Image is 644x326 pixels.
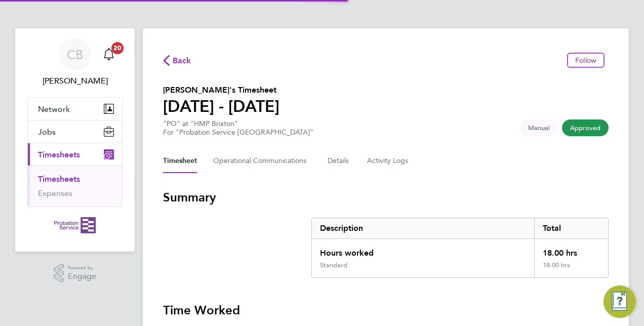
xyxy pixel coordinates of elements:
[213,149,311,173] button: Operational Communications
[28,143,122,166] button: Timesheets
[312,218,534,238] div: Description
[534,218,608,238] div: Total
[163,96,279,116] h1: [DATE] - [DATE]
[68,272,96,281] span: Engage
[28,166,122,207] div: Timesheets
[38,188,72,198] a: Expenses
[54,264,97,283] a: Powered byEngage
[163,302,609,318] h3: Time Worked
[311,218,609,278] div: Summary
[575,56,596,65] span: Follow
[312,239,534,261] div: Hours worked
[99,38,119,71] a: 20
[567,53,605,68] button: Follow
[27,38,123,87] a: CB[PERSON_NAME]
[320,261,347,269] div: Standard
[111,42,124,54] span: 20
[38,150,80,159] span: Timesheets
[27,217,123,233] a: Go to home page
[163,128,313,137] div: For "Probation Service [GEOGRAPHIC_DATA]"
[68,264,96,272] span: Powered by
[173,55,191,67] span: Back
[163,189,609,206] h3: Summary
[38,104,70,114] span: Network
[163,119,313,137] div: "PO" at "HMP Brixton"
[367,149,410,173] button: Activity Logs
[54,217,95,233] img: probationservice-logo-retina.png
[67,48,83,61] span: CB
[603,286,636,318] button: Engage Resource Center
[534,239,608,261] div: 18.00 hrs
[520,119,558,136] span: This timesheet was manually created.
[163,149,197,173] button: Timesheet
[163,54,191,66] button: Back
[534,261,608,277] div: 18.00 hrs
[28,98,122,120] button: Network
[38,127,56,137] span: Jobs
[163,84,279,96] h2: [PERSON_NAME]'s Timesheet
[328,149,351,173] button: Details
[38,174,80,184] a: Timesheets
[28,120,122,143] button: Jobs
[27,75,123,87] span: Callum Britton
[15,28,135,252] nav: Main navigation
[562,119,609,136] span: This timesheet has been approved.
